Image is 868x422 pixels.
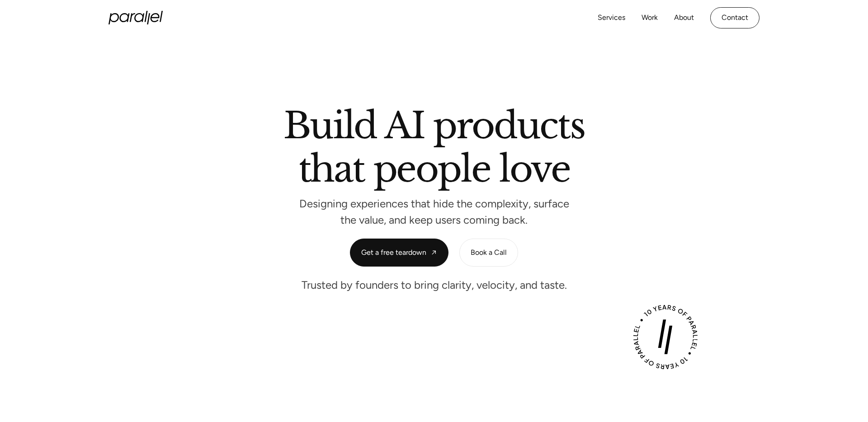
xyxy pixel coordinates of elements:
[598,11,625,24] a: Services
[108,11,163,24] a: home
[674,11,694,24] a: About
[176,108,692,182] h2: Build AI products that people love
[298,281,570,289] p: Trusted by founders to bring clarity, velocity, and taste.
[298,200,570,224] p: Designing experiences that hide the complexity, surface the value, and keep users coming back.
[642,11,658,24] a: Work
[710,7,759,28] a: Contact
